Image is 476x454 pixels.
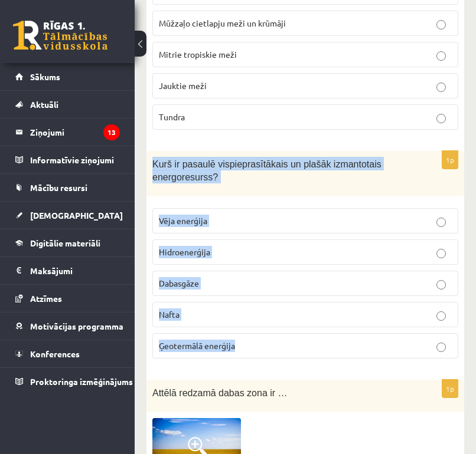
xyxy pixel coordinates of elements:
[15,91,120,118] a: Aktuāli
[436,218,446,227] input: Vēja enerģija
[152,159,382,183] span: Kurš ir pasaulē vispieprasītākais un plašāk izmantotais energoresurss?
[442,379,458,398] p: 1p
[30,71,60,82] span: Sākums
[30,182,87,193] span: Mācību resursi
[13,21,107,50] a: Rīgas 1. Tālmācības vidusskola
[30,257,120,284] legend: Maksājumi
[30,321,123,331] span: Motivācijas programma
[15,229,120,256] a: Digitālie materiāli
[15,285,120,312] a: Atzīmes
[15,312,120,340] a: Motivācijas programma
[15,174,120,201] a: Mācību resursi
[436,343,446,352] input: Ģeotermālā enerģija
[436,83,446,92] input: Jauktie meži
[30,210,123,221] span: [DEMOGRAPHIC_DATA]
[159,18,286,28] span: Mūžzaļo cietlapju meži un krūmāji
[30,119,120,146] legend: Ziņojumi
[436,280,446,289] input: Dabasgāze
[159,111,185,122] span: Tundra
[159,278,199,288] span: Dabasgāze
[30,348,80,359] span: Konferences
[152,388,288,398] span: Attēlā redzamā dabas zona ir …
[159,340,235,351] span: Ģeotermālā enerģija
[436,249,446,258] input: Hidroenerģija
[15,340,120,367] a: Konferences
[30,99,58,110] span: Aktuāli
[159,309,180,320] span: Nafta
[436,114,446,123] input: Tundra
[15,257,120,284] a: Maksājumi
[15,368,120,395] a: Proktoringa izmēģinājums
[159,80,207,91] span: Jauktie meži
[15,119,120,146] a: Ziņojumi13
[442,150,458,169] p: 1p
[436,311,446,321] input: Nafta
[15,202,120,229] a: [DEMOGRAPHIC_DATA]
[30,376,133,387] span: Proktoringa izmēģinājums
[15,146,120,173] a: Informatīvie ziņojumi
[159,215,207,226] span: Vēja enerģija
[103,124,120,140] i: 13
[159,246,210,257] span: Hidroenerģija
[436,51,446,61] input: Mitrie tropiskie meži
[30,238,100,248] span: Digitālie materiāli
[159,49,237,60] span: Mitrie tropiskie meži
[30,146,120,173] legend: Informatīvie ziņojumi
[15,63,120,90] a: Sākums
[436,20,446,29] input: Mūžzaļo cietlapju meži un krūmāji
[30,293,62,304] span: Atzīmes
